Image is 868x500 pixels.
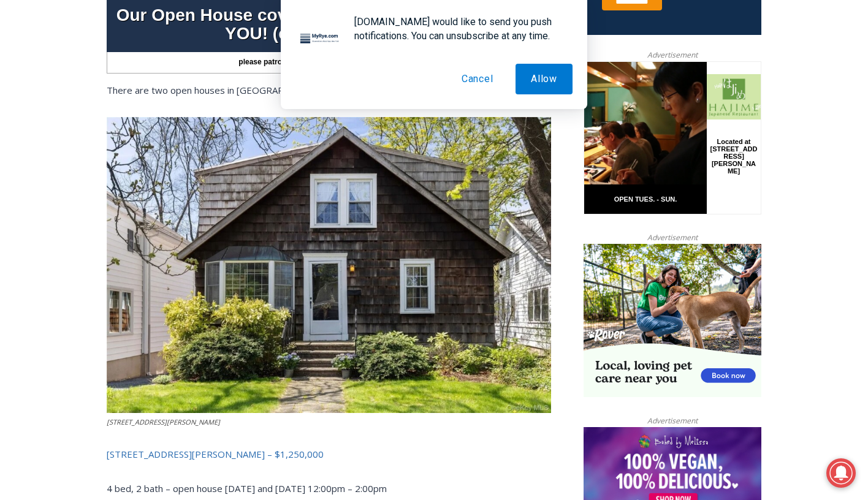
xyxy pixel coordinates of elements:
img: 504 Milton Road, Rye [107,117,551,413]
img: notification icon [295,15,345,64]
span: Advertisement [635,415,710,426]
div: Located at [STREET_ADDRESS][PERSON_NAME] [126,77,174,146]
button: Allow [516,64,573,94]
span: Advertisement [635,232,710,243]
span: Intern @ [DOMAIN_NAME] [321,122,568,150]
a: [STREET_ADDRESS][PERSON_NAME] – $1,250,000 [107,448,324,460]
button: Cancel [446,64,509,94]
a: Open Tues. - Sun. [PHONE_NUMBER] [1,123,123,153]
span: Open Tues. - Sun. [PHONE_NUMBER] [4,126,120,173]
a: Intern @ [DOMAIN_NAME] [295,119,594,153]
div: "I learned about the history of a place I’d honestly never considered even as a resident of [GEOG... [310,1,579,119]
div: [DOMAIN_NAME] would like to send you push notifications. You can unsubscribe at any time. [345,15,573,43]
figcaption: [STREET_ADDRESS][PERSON_NAME] [107,417,551,428]
p: 4 bed, 2 bath – open house [DATE] and [DATE] 12:00pm – 2:00pm [107,481,551,496]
